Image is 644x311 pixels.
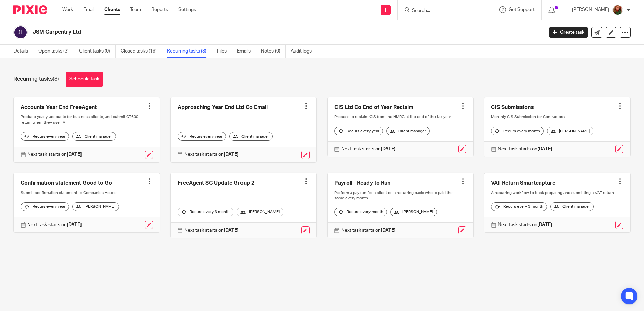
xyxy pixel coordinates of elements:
[217,45,232,58] a: Files
[390,208,437,216] div: [PERSON_NAME]
[229,132,273,141] div: Client manager
[27,151,82,158] p: Next task starts on
[130,6,141,13] a: Team
[33,29,438,36] h2: JSM Carpentry Ltd
[381,147,396,151] strong: [DATE]
[261,45,286,58] a: Notes (0)
[224,228,239,233] strong: [DATE]
[121,45,162,58] a: Closed tasks (19)
[547,127,593,135] div: [PERSON_NAME]
[386,127,430,135] div: Client manager
[67,222,82,227] strong: [DATE]
[237,208,283,216] div: [PERSON_NAME]
[38,45,74,58] a: Open tasks (3)
[341,227,396,234] p: Next task starts on
[66,72,103,87] a: Schedule task
[549,27,588,38] a: Create task
[178,208,233,216] div: Recurs every 3 month
[21,202,69,211] div: Recurs every year
[13,5,47,14] img: Pixie
[509,7,535,12] span: Get Support
[83,6,94,13] a: Email
[381,228,396,233] strong: [DATE]
[104,6,120,13] a: Clients
[53,76,59,82] span: (8)
[13,45,33,58] a: Details
[334,208,387,216] div: Recurs every month
[27,221,82,228] p: Next task starts on
[411,8,472,14] input: Search
[62,6,73,13] a: Work
[491,127,544,135] div: Recurs every month
[79,45,116,58] a: Client tasks (0)
[612,5,623,15] img: sallycropped.JPG
[498,221,552,228] p: Next task starts on
[537,147,552,151] strong: [DATE]
[237,45,256,58] a: Emails
[184,227,239,234] p: Next task starts on
[550,202,594,211] div: Client manager
[491,202,547,211] div: Recurs every 3 month
[224,152,239,157] strong: [DATE]
[572,6,609,13] p: [PERSON_NAME]
[341,146,396,152] p: Next task starts on
[72,132,116,141] div: Client manager
[178,6,196,13] a: Settings
[13,76,59,83] h1: Recurring tasks
[184,151,239,158] p: Next task starts on
[67,152,82,157] strong: [DATE]
[21,132,69,141] div: Recurs every year
[72,202,119,211] div: [PERSON_NAME]
[334,127,383,135] div: Recurs every year
[151,6,168,13] a: Reports
[291,45,317,58] a: Audit logs
[498,146,552,152] p: Next task starts on
[178,132,226,141] div: Recurs every year
[13,25,28,39] img: svg%3E
[167,45,212,58] a: Recurring tasks (8)
[537,222,552,227] strong: [DATE]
